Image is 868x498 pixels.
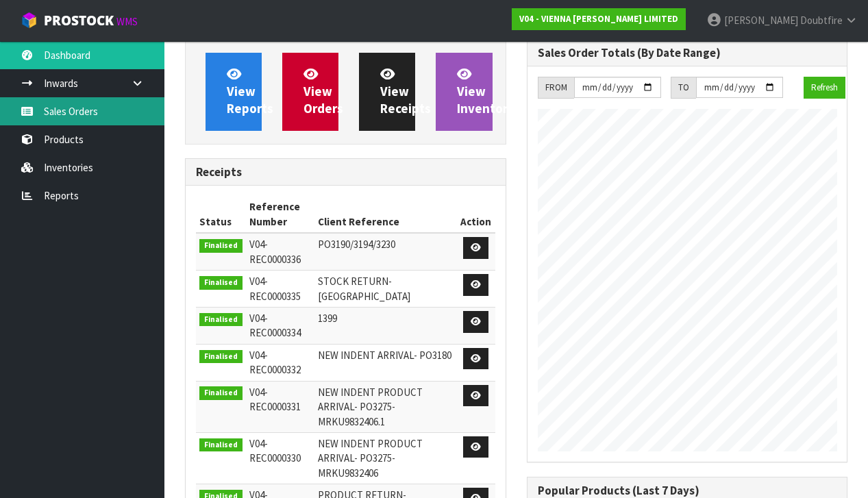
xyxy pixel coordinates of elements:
[196,166,495,179] h3: Receipts
[303,66,343,117] span: View Orders
[314,196,457,233] th: Client Reference
[671,77,696,99] div: TO
[44,12,114,29] span: ProStock
[282,53,338,131] a: ViewOrders
[21,12,38,29] img: cube-alt.png
[227,66,273,117] span: View Reports
[318,386,423,428] span: NEW INDENT PRODUCT ARRIVAL- PO3275-MRKU9832406.1
[538,47,837,60] h3: Sales Order Totals (By Date Range)
[249,275,301,302] span: V04-REC0000335
[318,349,451,362] span: NEW INDENT ARRIVAL- PO3180
[318,437,423,480] span: NEW INDENT PRODUCT ARRIVAL- PO3275-MRKU9832406
[436,53,492,131] a: ViewInventory
[724,14,798,27] span: [PERSON_NAME]
[196,196,246,233] th: Status
[318,238,395,251] span: PO3190/3194/3230
[249,386,301,413] span: V04-REC0000331
[249,437,301,464] span: V04-REC0000330
[246,196,315,233] th: Reference Number
[800,14,843,27] span: Doubtfire
[206,53,262,131] a: ViewReports
[199,386,243,400] span: Finalised
[538,77,574,99] div: FROM
[199,276,243,290] span: Finalised
[359,53,415,131] a: ViewReceipts
[199,438,243,452] span: Finalised
[538,484,837,497] h3: Popular Products (Last 7 Days)
[249,312,301,339] span: V04-REC0000334
[249,238,301,265] span: V04-REC0000336
[804,77,845,99] button: Refresh
[116,15,138,28] small: WMS
[380,66,431,117] span: View Receipts
[457,66,514,117] span: View Inventory
[318,275,410,302] span: STOCK RETURN- [GEOGRAPHIC_DATA]
[318,312,337,325] span: 1399
[457,196,495,233] th: Action
[249,349,301,376] span: V04-REC0000332
[199,313,243,327] span: Finalised
[199,350,243,364] span: Finalised
[519,13,678,25] strong: V04 - VIENNA [PERSON_NAME] LIMITED
[199,239,243,253] span: Finalised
